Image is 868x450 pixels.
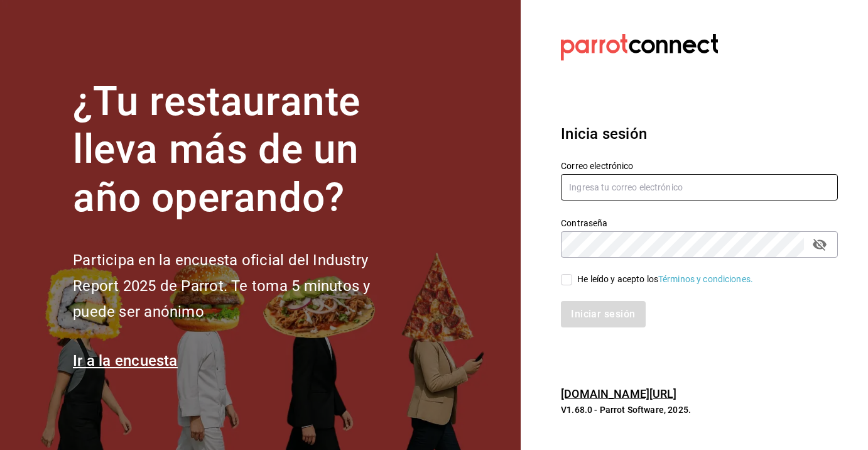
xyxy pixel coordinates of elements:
a: Ir a la encuesta [73,352,178,370]
p: V1.68.0 - Parrot Software, 2025. [561,403,838,416]
button: passwordField [809,234,830,255]
h2: Participa en la encuesta oficial del Industry Report 2025 de Parrot. Te toma 5 minutos y puede se... [73,248,412,324]
h3: Inicia sesión [561,123,838,145]
label: Contraseña [561,218,838,227]
h1: ¿Tu restaurante lleva más de un año operando? [73,78,412,222]
div: He leído y acepto los [577,273,753,286]
input: Ingresa tu correo electrónico [561,174,838,200]
a: [DOMAIN_NAME][URL] [561,387,676,400]
a: Términos y condiciones. [658,274,753,284]
label: Correo electrónico [561,161,838,170]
